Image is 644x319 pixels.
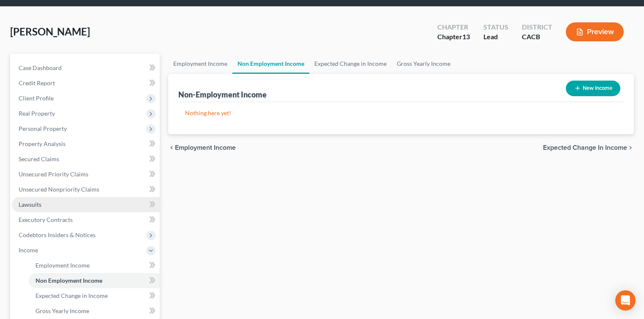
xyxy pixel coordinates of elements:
div: Chapter [437,22,470,32]
a: Non Employment Income [29,273,160,288]
a: Case Dashboard [12,60,160,76]
span: Employment Income [175,144,236,151]
button: Preview [566,22,624,41]
span: 13 [462,32,470,41]
button: Expected Change in Income chevron_right [543,144,634,151]
span: Non Employment Income [35,277,102,284]
i: chevron_left [168,144,175,151]
a: Secured Claims [12,151,160,167]
span: Codebtors Insiders & Notices [19,231,96,238]
button: chevron_left Employment Income [168,144,236,151]
a: Executory Contracts [12,212,160,227]
span: Client Profile [19,95,54,102]
span: Employment Income [35,262,90,269]
i: chevron_right [627,144,634,151]
div: Lead [483,32,508,42]
span: Unsecured Nonpriority Claims [19,186,99,193]
span: Unsecured Priority Claims [19,170,88,178]
a: Employment Income [168,54,232,74]
a: Gross Yearly Income [29,303,160,319]
span: Secured Claims [19,155,59,162]
span: Real Property [19,110,55,117]
div: District [522,22,552,32]
span: Personal Property [19,125,67,132]
span: Credit Report [19,79,55,87]
span: Property Analysis [19,140,65,147]
div: Non-Employment Income [178,89,267,100]
p: Nothing here yet! [185,109,617,117]
a: Property Analysis [12,136,160,151]
div: Status [483,22,508,32]
span: Case Dashboard [19,64,62,71]
div: Chapter [437,32,470,42]
a: Employment Income [29,258,160,273]
span: Lawsuits [19,201,41,208]
span: Gross Yearly Income [35,307,89,314]
span: Executory Contracts [19,216,73,223]
a: Lawsuits [12,197,160,212]
a: Gross Yearly Income [392,54,456,74]
span: [PERSON_NAME] [10,25,90,38]
button: New Income [566,81,620,96]
a: Unsecured Nonpriority Claims [12,182,160,197]
span: Expected Change in Income [35,292,108,299]
a: Expected Change in Income [309,54,392,74]
span: Expected Change in Income [543,144,627,151]
a: Unsecured Priority Claims [12,167,160,182]
a: Expected Change in Income [29,288,160,303]
a: Non Employment Income [232,54,309,74]
div: CACB [522,32,552,42]
span: Income [19,246,38,254]
div: Open Intercom Messenger [615,290,636,311]
a: Credit Report [12,76,160,91]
